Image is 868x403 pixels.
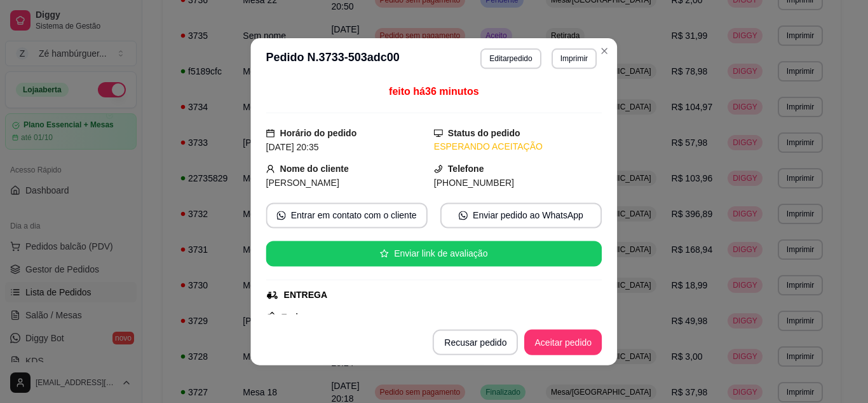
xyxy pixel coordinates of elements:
span: [PERSON_NAME] [266,178,339,188]
button: Close [594,41,614,61]
button: whats-appEnviar pedido ao WhatsApp [440,202,602,228]
button: Recusar pedido [433,329,518,355]
h3: Pedido N. 3733-503adc00 [266,48,400,69]
span: feito há 36 minutos [389,86,479,97]
span: whats-app [277,211,286,220]
strong: Endereço [281,311,322,322]
span: calendar [266,129,275,138]
div: ESPERANDO ACEITAÇÃO [434,140,602,153]
button: whats-appEntrar em contato com o cliente [266,202,428,228]
span: whats-app [459,211,468,220]
strong: Telefone [448,164,484,174]
span: phone [434,164,443,173]
span: star [380,249,389,258]
strong: Status do pedido [448,128,520,138]
button: Aceitar pedido [525,329,602,355]
span: user [266,164,275,173]
strong: Nome do cliente [280,164,349,174]
span: pushpin [266,311,276,321]
strong: Horário do pedido [280,128,357,138]
span: [PHONE_NUMBER] [434,178,514,188]
span: [DATE] 20:35 [266,142,319,152]
div: ENTREGA [284,288,328,301]
button: Editarpedido [480,48,541,69]
button: starEnviar link de avaliação [266,241,602,266]
span: desktop [434,129,443,138]
button: Imprimir [552,48,597,69]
